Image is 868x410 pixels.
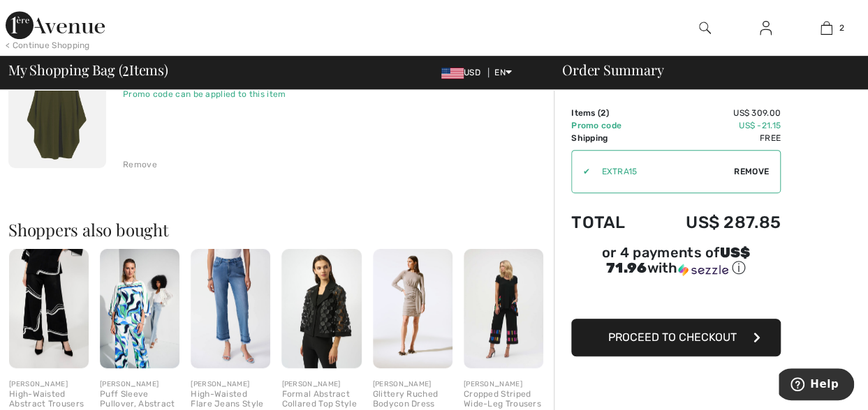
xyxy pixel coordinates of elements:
[572,165,590,178] div: ✔
[839,22,844,34] span: 2
[821,20,832,36] img: My Bag
[441,68,486,77] span: USD
[123,88,327,100] div: Promo code can be applied to this item
[606,244,751,276] span: US$ 71.96
[441,68,464,79] img: US Dollar
[8,63,168,77] span: My Shopping Bag ( Items)
[678,264,728,276] img: Sezzle
[100,379,179,390] div: [PERSON_NAME]
[608,331,737,344] span: Proceed to Checkout
[760,20,772,36] img: My Info
[6,39,90,52] div: < Continue Shopping
[9,249,89,368] img: High-Waisted Abstract Trousers Style 252931
[699,20,711,36] img: search the website
[545,63,860,77] div: Order Summary
[749,20,783,37] a: Sign In
[281,379,361,390] div: [PERSON_NAME]
[571,282,781,314] iframe: PayPal-paypal
[9,379,89,390] div: [PERSON_NAME]
[494,68,512,77] span: EN
[571,107,647,119] td: Items ( )
[281,249,361,368] img: Formal Abstract Collared Top Style 253089
[191,379,270,390] div: [PERSON_NAME]
[647,199,781,246] td: US$ 287.85
[797,20,856,36] a: 2
[123,158,157,171] div: Remove
[464,249,543,368] img: Cropped Striped Wide-Leg Trousers Style 252051
[571,119,647,132] td: Promo code
[191,249,270,368] img: High-Waisted Flare Jeans Style 251957
[8,22,106,168] img: Off-Shoulder Midi Dress Style 251205
[6,11,105,39] img: 1ère Avenue
[571,246,781,278] div: or 4 payments of with
[464,379,543,390] div: [PERSON_NAME]
[8,221,554,238] h2: Shoppers also bought
[647,132,781,144] td: Free
[373,249,453,368] img: Glittery Ruched Bodycon Dress Style 243766
[571,199,647,246] td: Total
[647,107,781,119] td: US$ 309.00
[601,108,605,118] span: 2
[779,368,854,403] iframe: Opens a widget where you can find more information
[373,379,453,390] div: [PERSON_NAME]
[122,59,129,77] span: 2
[647,119,781,132] td: US$ -21.15
[571,132,647,144] td: Shipping
[571,246,781,282] div: or 4 payments ofUS$ 71.96withSezzle Click to learn more about Sezzle
[571,319,781,356] button: Proceed to Checkout
[590,151,734,192] input: Promo code
[734,165,769,178] span: Remove
[100,249,179,368] img: Puff Sleeve Pullover, Abstract Print Style 252085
